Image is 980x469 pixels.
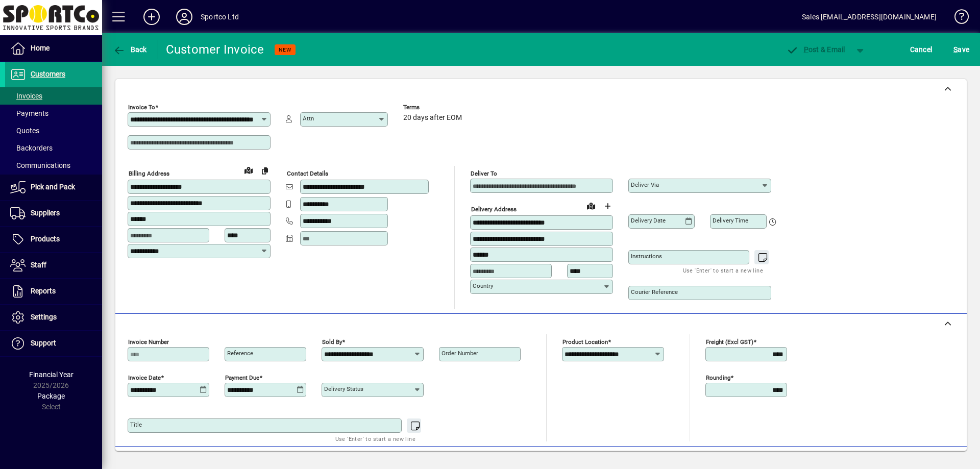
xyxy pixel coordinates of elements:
[953,41,969,58] span: ave
[10,109,48,117] span: Payments
[631,181,659,188] mat-label: Deliver via
[10,127,39,135] span: Quotes
[583,198,599,214] a: View on map
[31,209,60,217] span: Suppliers
[31,183,75,191] span: Pick and Pack
[5,279,102,304] a: Reports
[29,371,73,379] span: Financial Year
[168,8,201,26] button: Profile
[683,264,763,276] mat-hint: Use 'Enter' to start a new line
[135,8,168,26] button: Add
[442,350,478,357] mat-label: Order number
[227,350,253,357] mat-label: Reference
[240,162,257,178] a: View on map
[10,161,70,169] span: Communications
[631,288,678,295] mat-label: Courier Reference
[128,338,169,345] mat-label: Invoice number
[257,162,273,179] button: Copy to Delivery address
[37,392,65,400] span: Package
[31,70,65,78] span: Customers
[5,201,102,226] a: Suppliers
[5,227,102,252] a: Products
[804,45,808,54] span: P
[128,374,161,381] mat-label: Invoice date
[335,433,415,445] mat-hint: Use 'Enter' to start a new line
[31,261,46,269] span: Staff
[201,9,239,25] div: Sportco Ltd
[324,385,363,392] mat-label: Delivery status
[631,217,666,224] mat-label: Delivery date
[403,104,464,111] span: Terms
[910,41,933,58] span: Cancel
[471,170,497,177] mat-label: Deliver To
[781,40,850,59] button: Post & Email
[31,287,56,295] span: Reports
[5,157,102,174] a: Communications
[5,305,102,330] a: Settings
[951,40,972,59] button: Save
[802,9,937,25] div: Sales [EMAIL_ADDRESS][DOMAIN_NAME]
[10,144,53,152] span: Backorders
[5,36,102,61] a: Home
[31,339,56,347] span: Support
[599,198,616,214] button: Choose address
[31,235,60,243] span: Products
[279,46,291,53] span: NEW
[5,105,102,122] a: Payments
[31,313,57,321] span: Settings
[706,374,730,381] mat-label: Rounding
[128,104,155,111] mat-label: Invoice To
[166,41,264,58] div: Customer Invoice
[713,217,748,224] mat-label: Delivery time
[322,338,342,345] mat-label: Sold by
[562,338,608,345] mat-label: Product location
[303,115,314,122] mat-label: Attn
[5,139,102,157] a: Backorders
[947,2,967,35] a: Knowledge Base
[113,45,147,54] span: Back
[953,45,958,54] span: S
[403,114,462,122] span: 20 days after EOM
[706,338,753,345] mat-label: Freight (excl GST)
[110,40,150,59] button: Back
[10,92,42,100] span: Invoices
[473,282,493,289] mat-label: Country
[786,45,845,54] span: ost & Email
[31,44,50,52] span: Home
[102,40,158,59] app-page-header-button: Back
[631,253,662,260] mat-label: Instructions
[5,87,102,105] a: Invoices
[5,175,102,200] a: Pick and Pack
[130,421,142,428] mat-label: Title
[5,122,102,139] a: Quotes
[5,253,102,278] a: Staff
[5,331,102,356] a: Support
[908,40,935,59] button: Cancel
[225,374,259,381] mat-label: Payment due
